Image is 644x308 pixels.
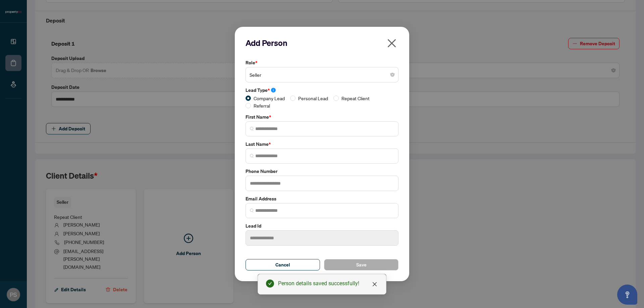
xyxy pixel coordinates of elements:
[246,113,398,121] label: First Name
[339,95,372,102] span: Repeat Client
[390,73,394,77] span: close-circle
[246,195,398,202] label: Email Address
[251,102,273,109] span: Referral
[250,127,254,131] img: search_icon
[371,281,378,288] a: Close
[246,168,398,175] label: Phone Number
[296,95,331,102] span: Personal Lead
[246,259,320,270] button: Cancel
[246,222,398,230] label: Lead Id
[251,95,287,102] span: Company Lead
[246,86,398,94] label: Lead Type
[271,88,276,93] span: info-circle
[278,280,378,288] div: Person details saved successfully!
[617,285,637,305] button: Open asap
[246,140,398,148] label: Last Name
[266,280,274,288] span: check-circle
[250,154,254,158] img: search_icon
[246,59,398,66] label: Role
[246,38,398,48] h2: Add Person
[386,38,397,49] span: close
[250,208,254,212] img: search_icon
[324,259,398,270] button: Save
[250,68,394,81] span: Seller
[372,282,377,287] span: close
[275,259,290,270] span: Cancel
